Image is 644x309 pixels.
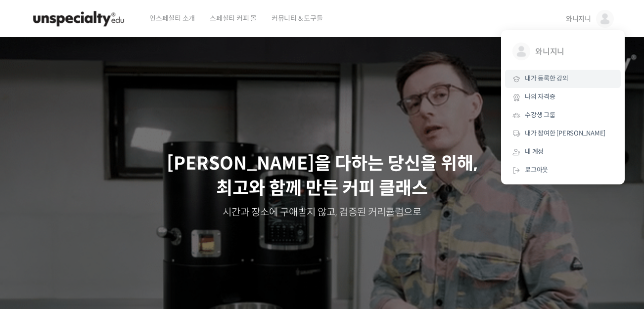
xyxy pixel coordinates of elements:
span: 내 계정 [525,147,544,156]
span: 내가 등록한 강의 [525,74,568,83]
span: 로그아웃 [525,166,548,174]
a: 홈 [3,227,65,252]
span: 수강생 그룹 [525,111,555,119]
a: 로그아웃 [505,161,621,179]
span: 홈 [31,242,37,250]
a: 대화 [65,227,128,252]
p: 시간과 장소에 구애받지 않고, 검증된 커리큘럼으로 [10,206,634,220]
a: 나의 자격증 [505,88,621,106]
a: 내 계정 [505,143,621,161]
span: 와니지니 [566,14,591,23]
span: 설정 [153,242,165,250]
a: 와니지니 [505,35,621,70]
a: 수강생 그룹 [505,106,621,125]
p: [PERSON_NAME]을 다하는 당신을 위해, 최고와 함께 만든 커피 클래스 [10,151,634,201]
a: 설정 [128,227,190,252]
span: 대화 [91,242,102,250]
span: 나의 자격증 [525,92,555,101]
a: 내가 참여한 [PERSON_NAME] [505,125,621,143]
span: 내가 참여한 [PERSON_NAME] [525,129,605,137]
a: 내가 등록한 강의 [505,70,621,88]
span: 와니지니 [535,43,608,61]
